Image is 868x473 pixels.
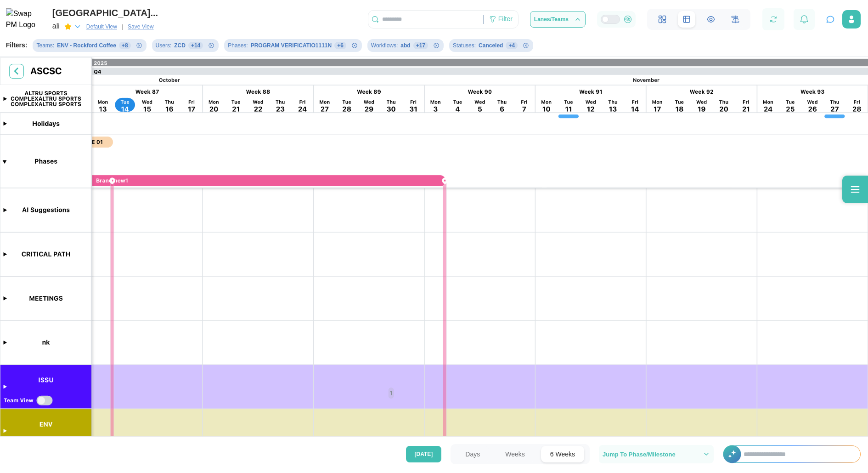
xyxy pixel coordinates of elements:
div: Phases : [228,41,248,50]
span: Default View [86,22,117,31]
button: Lanes/Teams [530,11,586,28]
img: Swap PM Logo [6,8,43,31]
span: [DATE] [415,446,433,462]
div: + 17 [413,42,428,49]
div: + 8 [119,42,131,49]
div: + [723,445,861,463]
div: Filter [498,14,513,24]
div: Teams : [36,41,54,50]
button: Refresh Grid [765,11,781,28]
button: Remove Users filter [208,42,215,49]
div: [GEOGRAPHIC_DATA]... [52,6,158,20]
button: Save View [124,22,157,32]
button: Remove Workflows filter [433,42,440,49]
span: Save View [128,22,153,31]
div: + 4 [506,42,518,49]
div: + 14 [188,42,203,49]
button: Days [456,446,489,462]
button: Remove Statuses filter [522,42,530,49]
button: Remove Teams filter [135,42,143,49]
button: Jump To Phase/Milestone [599,445,714,463]
span: Lanes/Teams [534,17,569,22]
div: PROGRAM VERIFICATIO1111N [251,41,332,50]
div: Filters: [6,40,28,51]
span: Jump To Phase/Milestone [603,451,676,457]
button: Weeks [496,446,534,462]
div: ENV - Rockford Coffee [57,41,116,50]
button: 6 Weeks [541,446,584,462]
div: | [122,23,123,31]
div: + 6 [334,42,346,49]
div: Canceled [479,41,503,50]
button: [DATE] [406,446,442,462]
div: Statuses : [453,41,476,50]
div: abd [400,41,410,50]
div: Filter [484,11,518,27]
div: Users : [156,41,172,50]
div: ali [52,21,60,32]
div: ZCD [174,41,186,50]
button: Default View [83,22,121,32]
button: Open project assistant [824,13,837,26]
button: Remove Phases filter [351,42,358,49]
div: Workflows : [371,41,398,50]
button: ali [52,20,82,33]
